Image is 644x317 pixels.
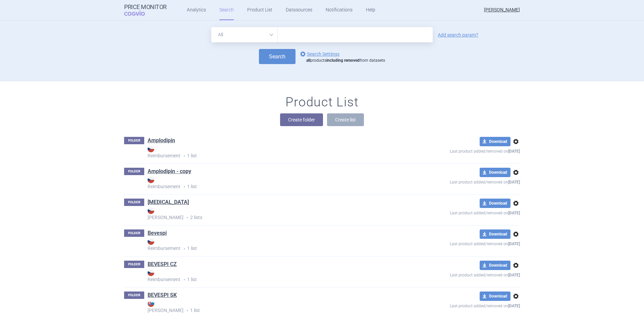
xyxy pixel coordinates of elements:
p: FOLDER [124,168,144,175]
div: products from datasets [306,58,385,63]
strong: Reimbursement [148,269,401,282]
img: SK [148,300,154,307]
button: Download [480,229,511,239]
i: • [183,307,190,314]
p: FOLDER [124,261,144,268]
a: Add search param? [438,33,478,37]
i: • [180,276,187,283]
i: • [180,183,187,190]
strong: all [306,58,310,63]
img: CZ [148,269,154,276]
p: 1 list [148,146,401,159]
h1: Product List [285,95,359,110]
h1: BEVESPI CZ [148,261,177,269]
button: Search [259,49,296,64]
img: CZ [148,207,154,214]
a: Price MonitorCOGVIO [124,4,167,16]
p: Last product added/removed on [401,301,520,309]
strong: Reimbursement [148,176,401,189]
h1: Amplodipin - copy [148,168,191,176]
p: FOLDER [124,292,144,299]
p: Last product added/removed on [401,239,520,247]
h1: Bevespi [148,229,167,238]
a: [MEDICAL_DATA] [148,199,189,206]
strong: [DATE] [508,149,520,154]
button: Download [480,168,511,177]
p: 2 lists [148,207,401,221]
button: Create list [327,113,364,126]
p: FOLDER [124,137,144,144]
strong: Price Monitor [124,4,167,10]
p: 1 list [148,269,401,283]
p: Last product added/removed on [401,177,520,186]
i: • [180,153,187,159]
p: FOLDER [124,229,144,237]
a: BEVESPI CZ [148,261,177,268]
i: • [183,214,190,221]
p: Last product added/removed on [401,270,520,278]
strong: Reimbursement [148,146,401,158]
p: Last product added/removed on [401,146,520,155]
h1: Amplodipin [148,137,175,146]
strong: [DATE] [508,273,520,277]
a: Bevespi [148,229,167,237]
strong: including removed [326,58,360,63]
span: COGVIO [124,10,154,16]
strong: [DATE] [508,304,520,308]
img: CZ [148,238,154,245]
a: Amplodipin - copy [148,168,191,175]
strong: [PERSON_NAME] [148,300,401,313]
h1: Arimidex [148,199,189,207]
strong: [PERSON_NAME] [148,207,401,220]
button: Download [480,292,511,301]
strong: [DATE] [508,180,520,184]
button: Download [480,199,511,208]
button: Create folder [280,113,323,126]
a: Amplodipin [148,137,175,144]
button: Download [480,261,511,270]
img: CZ [148,146,154,152]
p: 1 list [148,238,401,252]
strong: Reimbursement [148,238,401,251]
i: • [180,246,187,252]
strong: [DATE] [508,242,520,246]
p: Last product added/removed on [401,208,520,216]
a: BEVESPI SK [148,292,177,299]
strong: [DATE] [508,211,520,215]
p: FOLDER [124,199,144,206]
h1: BEVESPI SK [148,292,177,300]
button: Download [480,137,511,146]
a: Search Settings [299,50,339,58]
p: 1 list [148,300,401,314]
p: 1 list [148,176,401,190]
img: CZ [148,176,154,183]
